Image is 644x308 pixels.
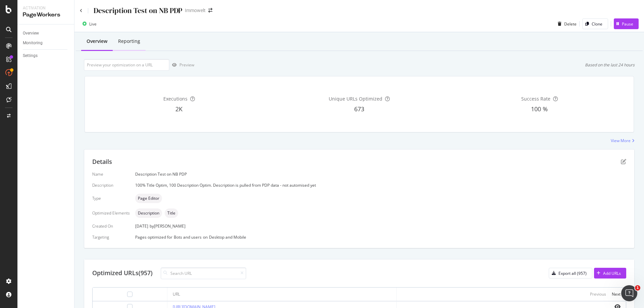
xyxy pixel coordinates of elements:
[209,234,246,240] div: Desktop and Mobile
[92,223,130,229] div: Created On
[23,40,69,47] a: Monitoring
[582,18,608,29] button: Clone
[135,234,626,240] div: Pages optimized for on
[92,234,130,240] div: Targeting
[329,96,382,102] span: Unique URLs Optimized
[94,5,182,16] div: Description Test on NB PDP
[590,291,606,297] div: Previous
[521,96,550,102] span: Success Rate
[354,105,364,113] span: 673
[179,62,194,68] div: Preview
[564,21,577,27] div: Delete
[135,208,162,218] div: neutral label
[594,268,626,279] button: Add URLs
[84,59,169,71] input: Preview your optimization on a URL
[23,30,39,37] div: Overview
[621,159,626,164] div: pen-to-square
[175,105,182,113] span: 2K
[92,158,112,166] div: Details
[549,268,592,279] button: Export all (957)
[138,196,159,200] span: Page Editor
[167,211,175,215] span: Title
[135,223,626,229] div: [DATE]
[92,195,130,201] div: Type
[173,291,180,297] div: URL
[80,9,83,13] a: Click to go back
[89,21,97,27] div: Live
[92,171,130,177] div: Name
[23,52,69,59] a: Settings
[555,18,577,29] button: Delete
[611,138,631,143] div: View More
[92,182,130,188] div: Description
[23,52,38,59] div: Settings
[185,7,206,14] div: Immowelt
[169,60,194,70] button: Preview
[611,138,635,143] a: View More
[23,30,69,37] a: Overview
[208,8,212,13] div: arrow-right-arrow-left
[163,96,187,102] span: Executions
[614,18,639,29] button: Pause
[118,38,140,45] div: Reporting
[138,211,159,215] span: Description
[612,290,621,298] button: Next
[590,290,606,298] button: Previous
[135,171,626,177] div: Description Test on NB PDP
[585,62,635,68] div: Based on the last 24 hours
[135,194,162,203] div: neutral label
[150,223,185,229] div: by [PERSON_NAME]
[558,270,587,276] div: Export all (957)
[23,5,69,11] div: Activation
[161,267,246,279] input: Search URL
[87,38,107,45] div: Overview
[165,208,178,218] div: neutral label
[92,269,153,278] div: Optimized URLs (957)
[621,285,637,301] iframe: Intercom live chat
[135,182,626,188] div: 100% Title Optim, 100 Description Optim. Description is pulled from PDP data - not automised yet
[635,285,640,291] span: 1
[174,234,202,240] div: Bots and users
[23,40,43,47] div: Monitoring
[612,291,621,297] div: Next
[92,210,130,216] div: Optimized Elements
[603,270,621,276] div: Add URLs
[592,21,602,27] div: Clone
[531,105,548,113] span: 100 %
[23,11,69,19] div: PageWorkers
[622,21,633,27] div: Pause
